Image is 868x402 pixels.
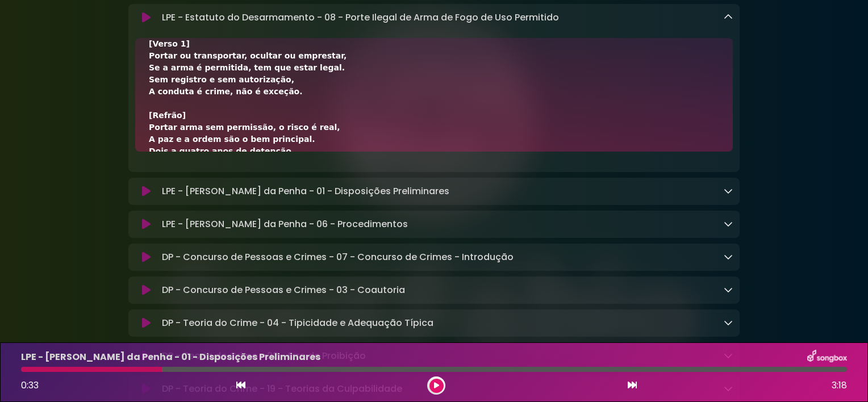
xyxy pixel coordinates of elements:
[832,379,847,392] span: 3:18
[21,350,320,364] p: LPE - [PERSON_NAME] da Penha - 01 - Disposições Preliminares
[807,350,847,365] img: songbox-logo-white.png
[162,11,559,24] p: LPE - Estatuto do Desarmamento - 08 - Porte Ilegal de Arma de Fogo de Uso Permitido
[162,185,449,198] p: LPE - [PERSON_NAME] da Penha - 01 - Disposições Preliminares
[162,283,405,297] p: DP - Concurso de Pessoas e Crimes - 03 - Coautoria
[162,250,514,264] p: DP - Concurso de Pessoas e Crimes - 07 - Concurso de Crimes - Introdução
[162,217,408,231] p: LPE - [PERSON_NAME] da Penha - 06 - Procedimentos
[21,379,39,392] span: 0:33
[162,316,433,330] p: DP - Teoria do Crime - 04 - Tipicidade e Adequação Típica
